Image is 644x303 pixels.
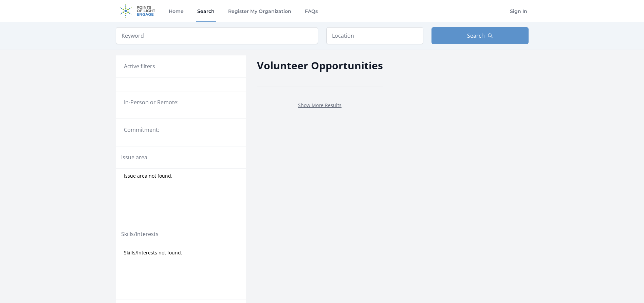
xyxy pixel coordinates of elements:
legend: Skills/Interests [121,230,159,238]
button: Search [431,27,529,44]
legend: Commitment: [124,126,238,134]
h3: Active filters [124,62,155,70]
a: Show More Results [298,102,342,108]
span: Issue area not found. [124,173,172,179]
legend: In-Person or Remote: [124,98,238,106]
span: Skills/Interests not found. [124,249,182,256]
input: Keyword [116,27,318,44]
span: Search [467,32,485,40]
legend: Issue area [121,153,147,161]
h2: Volunteer Opportunities [257,58,383,73]
input: Location [326,27,423,44]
